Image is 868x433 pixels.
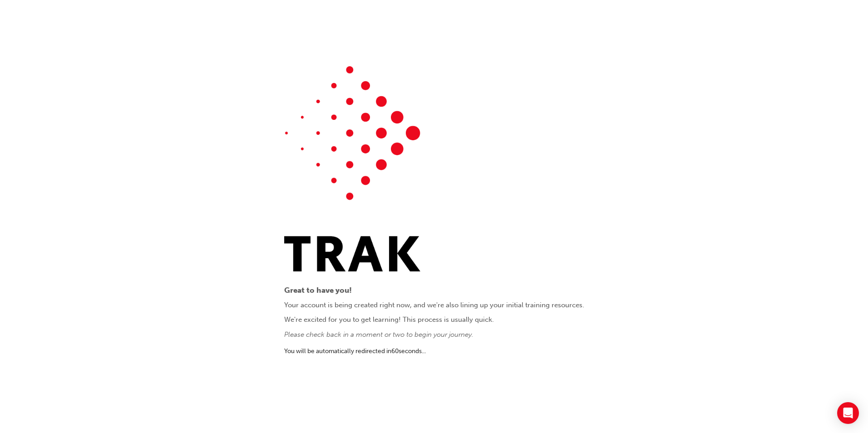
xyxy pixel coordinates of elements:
[284,315,584,325] p: We're excited for you to get learning! This process is usually quick.
[837,402,859,424] div: Open Intercom Messenger
[284,285,584,295] p: Great to have you!
[284,330,584,340] p: Please check back in a moment or two to begin your journey.
[284,300,584,310] p: Your account is being created right now, and we're also lining up your initial training resources.
[284,346,584,357] p: You will be automatically redirected in 60 second s ...
[284,66,420,271] img: Trak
